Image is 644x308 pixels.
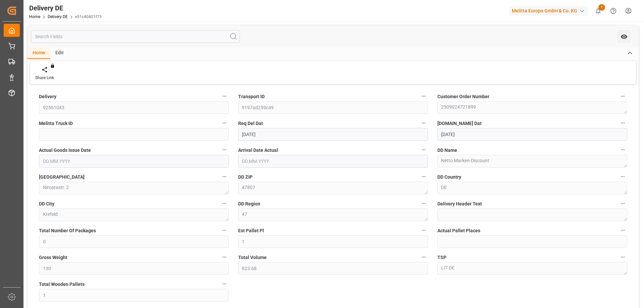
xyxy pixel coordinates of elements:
span: DD Name [437,147,457,154]
textarea: LIT DE [437,262,627,275]
button: Req Del Dat [419,119,428,127]
span: DD Country [437,174,461,181]
a: Home [29,14,40,19]
button: DD Region [419,199,428,208]
button: Delivery Header Text [619,199,627,208]
button: Delivery [220,92,229,101]
span: [DOMAIN_NAME] Dat [437,120,482,127]
div: Edit [50,48,69,59]
button: open menu [617,30,631,43]
input: DD.MM.YYYY [437,128,627,141]
span: Req Del Dat [238,120,263,127]
span: Melitta Truck ID [39,120,73,127]
span: Delivery [39,93,56,100]
textarea: Nirostastr. 2 [39,182,229,194]
span: DD City [39,200,54,207]
span: [GEOGRAPHIC_DATA] [39,174,85,181]
button: Help Center [606,3,621,18]
button: Actual Goods Issue Date [220,145,229,154]
input: DD.MM.YYYY [238,128,428,141]
span: Actual Goods Issue Date [39,147,91,154]
textarea: DE [437,182,627,194]
span: Total Wooden Pallets [39,281,85,288]
div: Melitta Europa GmbH & Co. KG [509,6,588,16]
span: Delivery Header Text [437,200,482,207]
input: DD.MM.YYYY [39,155,229,168]
button: Est Pallet Pl [419,226,428,235]
button: Total Number Of Packages [220,226,229,235]
textarea: Netto Marken-Discount [437,155,627,168]
textarea: 47 [238,208,428,221]
span: Actual Pallet Places [437,227,480,234]
button: DD City [220,199,229,208]
textarea: 2509024721899 [437,101,627,114]
button: show 1 new notifications [591,3,606,18]
button: Melitta Truck ID [220,119,229,127]
button: Arrival Date Actual [419,145,428,154]
span: Total Number Of Packages [39,227,96,234]
button: TSP [619,253,627,261]
span: DD ZIP [238,174,253,181]
button: Total Wooden Pallets [220,280,229,288]
button: Actual Pallet Places [619,226,627,235]
button: DD Country [619,172,627,181]
span: DD Region [238,200,260,207]
input: DD.MM.YYYY [238,155,428,168]
div: Delivery DE [29,3,102,13]
span: 1 [598,4,605,11]
span: Transport ID [238,93,265,100]
span: Arrival Date Actual [238,147,278,154]
button: Customer Order Number [619,92,627,101]
input: Search Fields [31,30,240,43]
button: [DOMAIN_NAME] Dat [619,119,627,127]
span: Gross Weight [39,254,67,261]
span: Total Volume [238,254,267,261]
button: DD ZIP [419,172,428,181]
button: Melitta Europa GmbH & Co. KG [509,4,591,17]
button: Total Volume [419,253,428,261]
button: [GEOGRAPHIC_DATA] [220,172,229,181]
button: Gross Weight [220,253,229,261]
button: DD Name [619,145,627,154]
textarea: 47807 [238,182,428,194]
textarea: Krefeld [39,208,229,221]
span: TSP [437,254,446,261]
span: Customer Order Number [437,93,489,100]
div: Home [28,48,50,59]
button: Transport ID [419,92,428,101]
a: Delivery DE [48,14,68,19]
span: Est Pallet Pl [238,227,264,234]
